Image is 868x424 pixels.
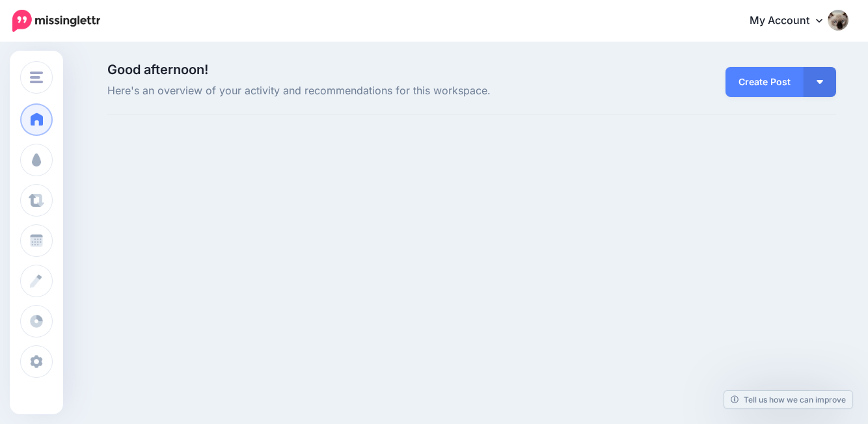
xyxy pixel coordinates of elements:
[107,62,208,77] span: Good afternoon!
[107,83,587,99] span: Here's an overview of your activity and recommendations for this workspace.
[12,10,100,32] img: Missinglettr
[724,391,852,408] a: Tell us how we can improve
[726,67,804,97] a: Create Post
[30,72,43,83] img: menu.png
[737,5,848,37] a: My Account
[817,80,823,84] img: arrow-down-white.png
